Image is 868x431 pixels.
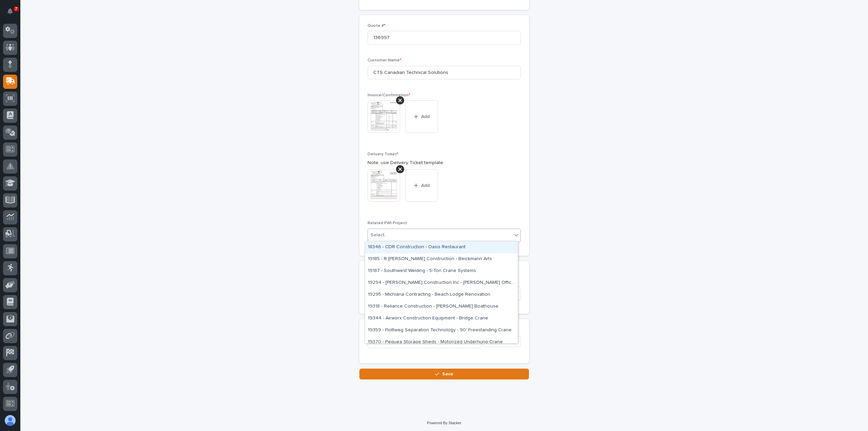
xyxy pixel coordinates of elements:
div: Select... [371,232,388,239]
span: Add [421,114,430,120]
span: Add [421,182,430,189]
div: 19318 - Reliance Construction - McNichols Boathouse [365,301,518,313]
span: Quote # [368,24,386,28]
div: Notifications7 [8,8,17,19]
span: Related PWI Project [368,221,407,225]
button: Add [406,100,438,133]
a: Powered By Stacker [427,421,461,425]
button: Add [406,169,438,202]
span: Customer Name [368,58,401,62]
div: 19187 - Southwest Welding - 5-Ton Crane Systems [365,265,518,277]
div: 19295 - Michiana Contracting - Beach Lodge Renovation [365,289,518,301]
p: Note: use Delivery Ticket template [368,159,521,166]
span: Invoice/Confirmation [368,93,410,97]
p: 7 [15,6,17,11]
div: 18346 - CDR Construction - Oasis Restaurant [365,241,518,253]
div: 19359 - Flottweg Separation Technology - 90' Freestanding Crane [365,325,518,336]
button: Notifications [3,4,17,18]
div: 19294 - J A Wagner Construction Inc - Kibbe Office mezz/stair [365,277,518,289]
span: Delivery Ticket [368,152,398,156]
div: 19185 - R Yoder Construction - Beickmann Arts [365,253,518,265]
div: 19370 - Pequea Storage Sheds - Motorized Underhung Crane [365,336,518,348]
div: 19344 - Airworx Construction Equipment - Bridge Crane [365,313,518,325]
button: users-avatar [3,413,17,428]
button: Save [359,369,529,379]
span: Save [442,371,453,377]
